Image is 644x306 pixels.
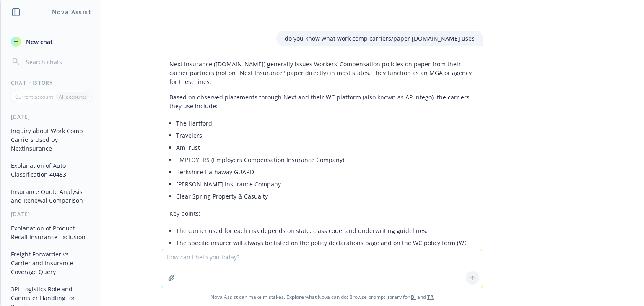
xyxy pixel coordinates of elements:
[8,221,94,244] button: Explanation of Product Recall Insurance Exclusion
[176,178,475,190] li: [PERSON_NAME] Insurance Company
[176,166,475,178] li: Berkshire Hathaway GUARD
[176,225,475,237] li: The carrier used for each risk depends on state, class code, and underwriting guidelines.
[8,124,94,155] button: Inquiry about Work Comp Carriers Used by NextInsurance
[52,8,91,16] h1: Nova Assist
[169,209,475,218] p: Key points:
[15,93,53,100] p: Current account
[24,37,53,46] span: New chat
[176,117,475,129] li: The Hartford
[176,237,475,258] li: The specific insurer will always be listed on the policy declarations page and on the WC policy f...
[1,79,101,86] div: Chat History
[8,34,94,49] button: New chat
[8,185,94,207] button: Insurance Quote Analysis and Renewal Comparison
[176,190,475,202] li: Clear Spring Property & Casualty
[285,34,475,43] p: do you know what work comp carriers/paper [DOMAIN_NAME] uses
[176,141,475,154] li: AmTrust
[176,129,475,141] li: Travelers
[1,211,101,218] div: [DATE]
[24,56,91,68] input: Search chats
[169,60,475,86] p: Next Insurance ([DOMAIN_NAME]) generally issues Workers’ Compensation policies on paper from thei...
[8,247,94,279] button: Freight Forwarder vs. Carrier and Insurance Coverage Query
[176,154,475,166] li: EMPLOYERS (Employers Compensation Insurance Company)
[411,293,416,301] a: BI
[1,113,101,120] div: [DATE]
[427,293,434,301] a: TR
[4,288,640,306] span: Nova Assist can make mistakes. Explore what Nova can do: Browse prompt library for and
[169,93,475,110] p: Based on observed placements through Next and their WC platform (also known as AP Intego), the ca...
[8,159,94,181] button: Explanation of Auto Classification 40453
[59,93,87,100] p: All accounts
